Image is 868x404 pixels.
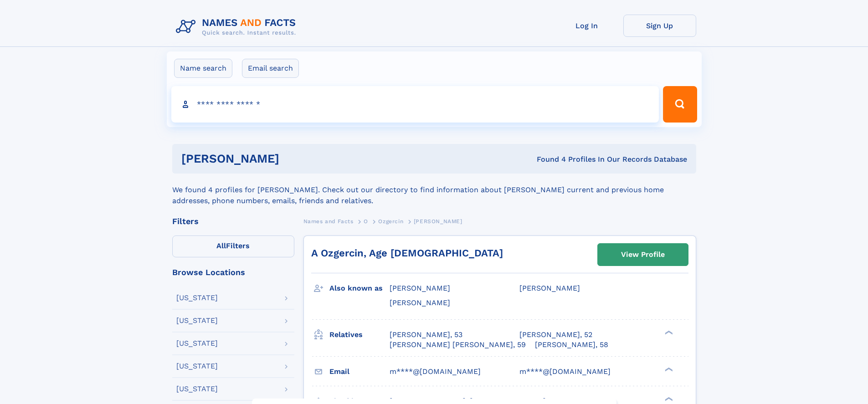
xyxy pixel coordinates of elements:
a: Log In [550,15,623,37]
div: ❯ [663,396,673,402]
label: Name search [174,59,232,78]
input: search input [171,86,659,123]
div: [US_STATE] [176,363,218,370]
span: O [364,218,368,225]
div: Found 4 Profiles In Our Records Database [408,154,687,164]
a: [PERSON_NAME] [PERSON_NAME], 59 [390,340,526,350]
div: [US_STATE] [176,317,218,324]
label: Email search [242,59,299,78]
div: [US_STATE] [176,385,218,393]
h3: Email [329,364,390,379]
a: O [364,215,368,227]
span: [PERSON_NAME] [519,284,580,292]
div: ❯ [663,329,673,335]
span: [PERSON_NAME] [414,218,462,225]
a: [PERSON_NAME], 53 [390,330,462,340]
a: [PERSON_NAME], 58 [535,340,608,350]
a: Sign Up [623,15,696,37]
label: Filters [172,235,294,257]
div: Filters [172,217,294,225]
a: Names and Facts [303,215,354,227]
a: A Ozgercin, Age [DEMOGRAPHIC_DATA] [311,247,503,259]
span: All [216,241,226,250]
a: Ozgercin [378,215,403,227]
div: [US_STATE] [176,340,218,347]
a: [PERSON_NAME], 52 [519,330,592,340]
div: Browse Locations [172,268,294,276]
h3: Also known as [329,281,390,296]
span: [PERSON_NAME] [390,284,450,292]
div: View Profile [621,244,665,265]
h1: [PERSON_NAME] [181,153,408,164]
h3: Relatives [329,327,390,343]
div: ❯ [663,366,673,372]
button: Search Button [663,86,697,123]
img: Logo Names and Facts [172,15,303,39]
div: We found 4 profiles for [PERSON_NAME]. Check out our directory to find information about [PERSON_... [172,174,696,206]
div: [US_STATE] [176,294,218,302]
a: View Profile [598,244,688,266]
span: Ozgercin [378,218,403,225]
span: [PERSON_NAME] [390,298,450,307]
